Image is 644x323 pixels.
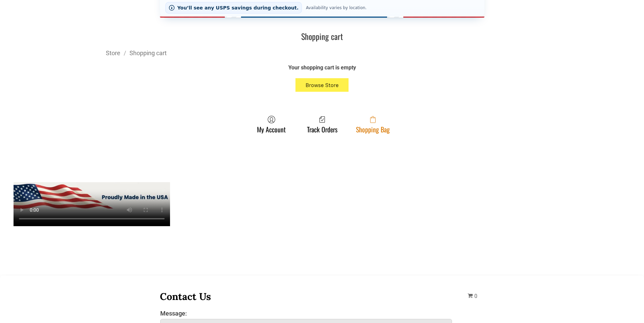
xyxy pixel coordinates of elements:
[353,115,393,133] a: Shopping Bag
[160,290,453,303] h3: Contact Us
[474,293,477,299] span: 0
[177,5,299,10] span: You’ll see any USPS savings during checkout.
[160,310,452,317] label: Message:
[305,5,368,10] span: Availability varies by location.
[106,49,120,57] a: Store
[129,49,167,57] a: Shopping cart
[106,31,539,42] h1: Shopping cart
[306,82,339,88] span: Browse Store
[106,49,539,57] div: Breadcrumbs
[120,49,129,57] span: /
[200,64,444,71] div: Your shopping cart is empty
[304,115,341,133] a: Track Orders
[295,78,349,92] button: Browse Store
[254,115,289,133] a: My Account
